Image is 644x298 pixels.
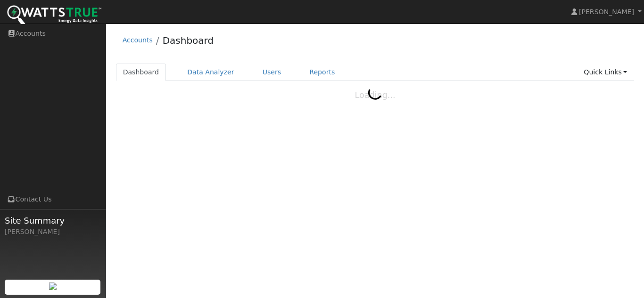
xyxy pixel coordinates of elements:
[180,64,241,81] a: Data Analyzer
[577,64,634,81] a: Quick Links
[163,35,214,46] a: Dashboard
[5,214,101,227] span: Site Summary
[256,64,289,81] a: Users
[579,8,634,16] span: [PERSON_NAME]
[7,5,101,26] img: WattsTrue
[5,227,101,237] div: [PERSON_NAME]
[123,36,153,44] a: Accounts
[302,64,342,81] a: Reports
[49,282,57,290] img: retrieve
[116,64,166,81] a: Dashboard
